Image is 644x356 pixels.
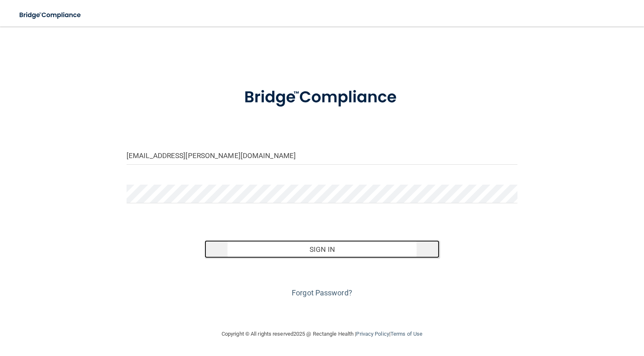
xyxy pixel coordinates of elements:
[171,321,473,347] div: Copyright © All rights reserved 2025 @ Rectangle Health | |
[12,7,89,24] img: bridge_compliance_login_screen.278c3ca4.svg
[292,288,352,297] a: Forgot Password?
[356,331,389,337] a: Privacy Policy
[205,240,439,258] button: Sign In
[227,76,417,119] img: bridge_compliance_login_screen.278c3ca4.svg
[390,331,422,337] a: Terms of Use
[127,146,517,165] input: Email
